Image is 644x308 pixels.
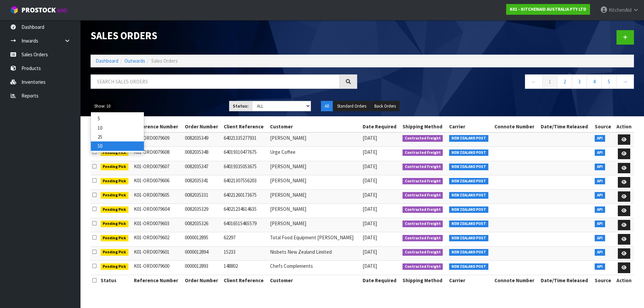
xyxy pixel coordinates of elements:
th: Shipping Method [401,275,447,286]
span: API [595,263,605,270]
span: Sales Orders [151,58,178,64]
a: ← [525,74,543,89]
a: 5 [601,74,616,89]
td: 0082035348 [183,147,222,161]
td: K01-ORD0079606 [132,175,183,190]
td: 0000012894 [183,246,222,261]
td: 64021260173675 [222,189,268,204]
a: 50 [91,141,144,150]
td: Nisbets New Zealand Limited [268,246,361,261]
span: API [595,235,605,242]
th: Reference Number [132,275,183,286]
td: K01-ORD0079609 [132,132,183,147]
span: [DATE] [363,163,377,170]
td: 64019310477675 [222,147,268,161]
td: [PERSON_NAME] [268,132,361,147]
span: NEW ZEALAND POST [449,135,488,142]
td: 64021307556203 [222,175,268,190]
td: 0082035349 [183,132,222,147]
td: K01-ORD0079604 [132,204,183,218]
td: [PERSON_NAME] [268,161,361,175]
td: K01-ORD0079600 [132,261,183,275]
button: Back Orders [371,101,399,112]
span: NEW ZEALAND POST [449,164,488,170]
span: NEW ZEALAND POST [449,221,488,227]
td: 62297 [222,232,268,247]
th: Reference Number [132,121,183,132]
a: 10 [91,123,144,132]
span: API [595,164,605,170]
span: API [595,135,605,142]
span: Pending Pick [101,263,129,270]
td: 64021335277931 [222,132,268,147]
td: 64019335053675 [222,161,268,175]
a: Outwards [124,58,145,64]
td: [PERSON_NAME] [268,189,361,204]
td: 148802 [222,261,268,275]
td: 15233 [222,246,268,261]
strong: Status: [233,103,249,109]
td: K01-ORD0079603 [132,218,183,232]
span: Pending Pick [101,221,129,227]
span: [DATE] [363,249,377,255]
span: NEW ZEALAND POST [449,206,488,213]
span: API [595,221,605,227]
td: 64016515465579 [222,218,268,232]
nav: Page navigation [367,74,634,91]
span: API [595,249,605,256]
a: 4 [587,74,602,89]
th: Order Number [183,121,222,132]
th: Source [593,275,614,286]
span: Pending Pick [101,249,129,256]
th: Connote Number [493,121,539,132]
span: [DATE] [363,149,377,155]
th: Action [614,275,634,286]
a: 5 [91,114,144,123]
span: NEW ZEALAND POST [449,149,488,156]
th: Connote Number [493,275,539,286]
td: 0082035341 [183,175,222,190]
span: Pending Pick [101,235,129,242]
span: Pending Pick [101,206,129,213]
a: 2 [557,74,572,89]
th: Date Required [361,121,400,132]
td: K01-ORD0079605 [132,189,183,204]
span: Contracted Freight [402,149,443,156]
th: Date/Time Released [539,121,593,132]
span: [DATE] [363,135,377,141]
span: NEW ZEALAND POST [449,192,488,199]
span: KitchenAid [609,7,632,13]
span: NEW ZEALAND POST [449,235,488,242]
span: Pending Pick [101,164,129,170]
span: API [595,178,605,185]
td: 0000012893 [183,261,222,275]
span: ProStock [21,6,56,14]
td: K01-ORD0079607 [132,161,183,175]
h1: Sales Orders [91,30,357,41]
td: Urge Coffee [268,147,361,161]
strong: K01 - KITCHENAID AUSTRALIA PTY LTD [510,6,586,12]
button: Show: 10 [91,101,114,112]
td: K01-ORD0079601 [132,246,183,261]
th: Source [593,121,614,132]
td: K01-ORD0079608 [132,147,183,161]
a: 3 [572,74,587,89]
td: K01-ORD0079602 [132,232,183,247]
span: API [595,192,605,199]
th: Date/Time Released [539,275,593,286]
span: Contracted Freight [402,164,443,170]
th: Action [614,121,634,132]
th: Carrier [447,121,493,132]
td: [PERSON_NAME] [268,218,361,232]
th: Date Required [361,275,400,286]
a: 25 [91,132,144,141]
span: NEW ZEALAND POST [449,178,488,185]
span: Contracted Freight [402,178,443,185]
a: Dashboard [96,58,118,64]
span: NEW ZEALAND POST [449,263,488,270]
input: Search sales orders [91,74,340,89]
td: 0082035329 [183,204,222,218]
a: 1 [542,74,557,89]
span: [DATE] [363,234,377,241]
td: Chefs Complements [268,261,361,275]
